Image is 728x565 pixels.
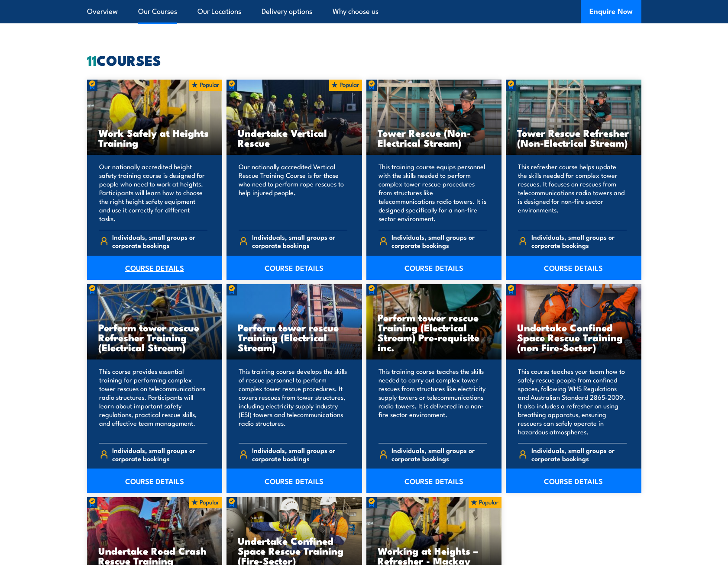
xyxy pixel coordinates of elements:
h3: Perform tower rescue Training (Electrical Stream) [238,322,351,352]
span: Individuals, small groups or corporate bookings [392,446,487,462]
h3: Undertake Vertical Rescue [238,128,351,148]
span: Individuals, small groups or corporate bookings [392,233,487,249]
a: COURSE DETAILS [226,256,362,280]
a: COURSE DETAILS [87,469,223,493]
a: COURSE DETAILS [506,469,641,493]
p: Our nationally accredited height safety training course is designed for people who need to work a... [99,162,208,223]
h3: Perform tower rescue Training (Electrical Stream) Pre-requisite inc. [378,312,491,352]
p: This course provides essential training for performing complex tower rescues on telecommunication... [99,367,208,436]
p: This training course develops the skills of rescue personnel to perform complex tower rescue proc... [239,367,347,436]
h3: Work Safely at Heights Training [98,128,211,148]
h3: Tower Rescue Refresher (Non-Electrical Stream) [517,128,630,148]
p: This refresher course helps update the skills needed for complex tower rescues. It focuses on res... [518,162,627,223]
a: COURSE DETAILS [366,469,502,493]
a: COURSE DETAILS [366,256,502,280]
a: COURSE DETAILS [87,256,223,280]
span: Individuals, small groups or corporate bookings [531,233,627,249]
span: Individuals, small groups or corporate bookings [252,446,347,462]
span: Individuals, small groups or corporate bookings [252,233,347,249]
h3: Perform tower rescue Refresher Training (Electrical Stream) [98,322,211,352]
p: This training course teaches the skills needed to carry out complex tower rescues from structures... [379,367,487,436]
p: Our nationally accredited Vertical Rescue Training Course is for those who need to perform rope r... [239,162,347,223]
h3: Undertake Confined Space Rescue Training (non Fire-Sector) [517,322,630,352]
p: This training course equips personnel with the skills needed to perform complex tower rescue proc... [379,162,487,223]
a: COURSE DETAILS [226,469,362,493]
a: COURSE DETAILS [506,256,641,280]
span: Individuals, small groups or corporate bookings [112,233,207,249]
span: Individuals, small groups or corporate bookings [531,446,627,462]
h3: Tower Rescue (Non-Electrical Stream) [378,128,491,148]
strong: 11 [87,49,97,71]
span: Individuals, small groups or corporate bookings [112,446,207,462]
p: This course teaches your team how to safely rescue people from confined spaces, following WHS Reg... [518,367,627,436]
h2: COURSES [87,54,641,66]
